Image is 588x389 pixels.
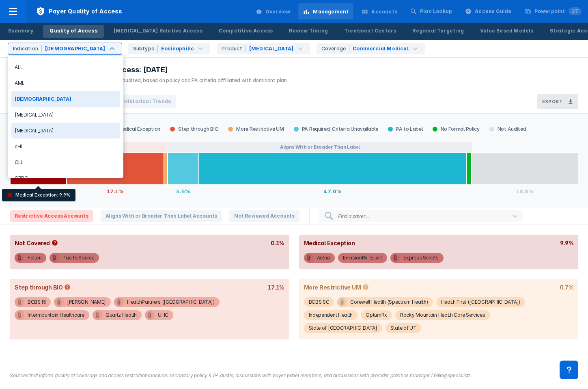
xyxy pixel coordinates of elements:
div: [MEDICAL_DATA] Relative Access [114,27,202,35]
div: 47.0% [199,185,466,198]
div: Aetna [317,253,330,263]
div: Regional Targeting [412,27,464,35]
span: Restrictive Access Accounts [10,210,93,222]
div: 5.5% [168,185,199,198]
a: Overview [251,3,295,19]
div: 18.8% [472,185,578,198]
a: Competitive Access [212,25,280,38]
div: ALL [11,59,120,75]
div: Eosinophilic [161,45,194,52]
div: Commercial Medical [353,45,409,52]
div: BCBS SC [309,297,330,307]
div: EnvisionRx (Elixir) [343,253,382,263]
div: Competitive Access [219,27,273,35]
div: Product [222,45,246,52]
button: Historical Trends [121,96,174,107]
div: [DEMOGRAPHIC_DATA] [11,91,120,107]
div: Subtype [133,45,158,52]
div: 137,899,175 (81.2%) Commercial Medical lives audited, based on policy and PA criteria affiliated ... [10,77,287,84]
div: Not Covered [15,240,60,246]
div: Express Scripts [403,253,439,263]
div: [PERSON_NAME] [67,297,106,307]
a: Value Based Models [474,25,540,38]
div: Not Audited [485,126,531,132]
a: Review Timing [282,25,334,38]
div: Summary [8,27,33,35]
div: Medical Exception [304,240,355,246]
a: Accounts [357,3,402,19]
div: Find a payer... [338,213,369,219]
div: [MEDICAL_DATA] [249,45,294,52]
div: PacificSource [62,253,94,263]
div: Independent Health [309,310,353,320]
div: Treatment Centers [344,27,396,35]
figcaption: Sources that inform quality of coverage and access restrictions include: secondary policy & PA au... [10,372,578,379]
span: 27 [569,7,582,15]
a: Treatment Centers [338,25,403,38]
div: State of UT [390,323,417,333]
div: Plan Lookup [420,8,452,15]
div: Rocky Mountain Health Care Services [400,310,485,320]
div: BCBS RI [28,297,46,307]
div: CRPC [11,170,120,186]
div: No Formal Policy [428,126,485,132]
div: cHL [11,138,120,154]
div: Overview [265,8,291,15]
div: Review Timing [289,27,328,35]
div: Coverage [321,45,350,52]
a: Quality of Access [43,25,103,38]
div: 0.1% [271,240,284,246]
div: Medical Exception [105,126,165,132]
button: Aligns With or Broader Than Label [168,142,472,152]
div: CLL [11,154,120,170]
div: 17.1% [67,185,164,198]
div: Indication [13,45,42,52]
div: More Restrictive UM [304,284,371,291]
a: Summary [2,25,40,38]
div: More Restrictive UM [223,126,289,132]
div: [DEMOGRAPHIC_DATA] [45,45,106,52]
div: [MEDICAL_DATA] [11,107,120,123]
button: Export [537,94,578,109]
h3: Export [542,99,563,104]
div: PA Required; Criteria Unavailable [289,126,383,132]
div: [MEDICAL_DATA] [11,123,120,138]
div: Value Based Models [480,27,534,35]
div: Intermountain Healthcare [28,310,84,320]
div: Quality of Access [50,27,97,35]
div: Corewell Health (Spectrum Health) [350,297,428,307]
div: AML [11,75,120,91]
span: Not Reviewed Accounts [229,210,299,222]
div: 17.1% [267,284,284,291]
span: Historical Trends [124,98,171,105]
div: Health First ([GEOGRAPHIC_DATA]) [441,297,520,307]
div: PA to Label [383,126,428,132]
div: Step through BIO [15,284,72,291]
div: State of [GEOGRAPHIC_DATA] [309,323,377,333]
div: Fallon [28,253,41,263]
div: Contact Support [560,361,578,379]
div: Powerpoint [534,8,582,15]
span: Aligns With or Broader Than Label Accounts [101,210,222,222]
a: Management [298,3,353,19]
div: Step through BIO [165,126,223,132]
div: Quartz Health [106,310,137,320]
div: 9.9% [560,240,573,246]
a: [MEDICAL_DATA] Relative Access [107,25,209,38]
div: Accounts [371,8,397,15]
div: 0.7% [560,284,573,291]
div: OptumRx [366,310,387,320]
div: 9.9% [10,185,67,198]
div: Management [313,8,349,15]
div: HealthPartners ([GEOGRAPHIC_DATA]) [127,297,215,307]
a: Regional Targeting [406,25,470,38]
div: UHC [158,310,168,320]
div: Access Guide [475,8,511,15]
